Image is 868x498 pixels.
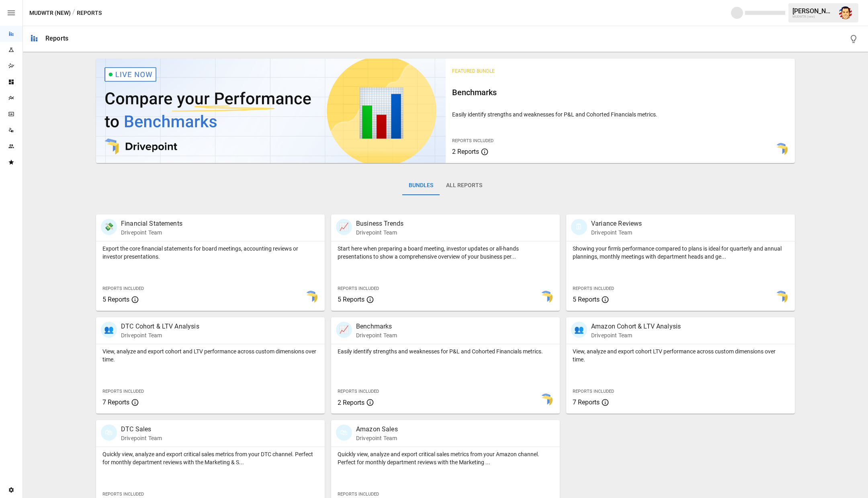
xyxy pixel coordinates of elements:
p: Drivepoint Team [356,331,397,339]
div: Reports [45,35,68,42]
p: Variance Reviews [591,219,642,229]
p: View, analyze and export cohort LTV performance across custom dimensions over time. [573,347,788,363]
span: 5 Reports [338,296,364,303]
p: Showing your firm's performance compared to plans is ideal for quarterly and annual plannings, mo... [573,245,788,261]
span: Reports Included [573,286,614,291]
p: Drivepoint Team [356,434,398,442]
p: DTC Cohort & LTV Analysis [121,322,199,331]
span: Reports Included [338,492,379,497]
span: Reports Included [573,389,614,394]
p: Amazon Sales [356,425,398,434]
div: 📈 [336,322,352,338]
span: 2 Reports [338,399,364,406]
div: 🗓 [571,219,587,235]
img: smart model [305,291,317,304]
p: View, analyze and export cohort and LTV performance across custom dimensions over time. [102,347,318,363]
div: 📈 [336,219,352,235]
p: Quickly view, analyze and export critical sales metrics from your Amazon channel. Perfect for mon... [338,450,553,466]
p: Easily identify strengths and weaknesses for P&L and Cohorted Financials metrics. [338,347,553,355]
span: Reports Included [102,492,144,497]
div: 🛍 [336,425,352,441]
p: Benchmarks [356,322,397,331]
span: 7 Reports [102,398,129,406]
p: Export the core financial statements for board meetings, accounting reviews or investor presentat... [102,245,318,261]
div: 👥 [101,322,117,338]
p: Amazon Cohort & LTV Analysis [591,322,681,331]
span: 7 Reports [573,398,600,406]
button: Austin Gardner-Smith [834,2,857,24]
img: smart model [540,394,553,406]
span: Reports Included [102,389,144,394]
button: Bundles [402,176,440,195]
span: Featured Bundle [452,68,495,74]
p: Drivepoint Team [121,229,182,237]
button: All Reports [440,176,489,195]
p: Drivepoint Team [121,331,199,339]
img: smart model [540,291,553,304]
span: Reports Included [338,286,379,291]
p: Drivepoint Team [121,434,162,442]
div: 👥 [571,322,587,338]
div: / [72,8,75,18]
img: video thumbnail [96,59,446,163]
span: Reports Included [452,138,493,143]
h6: Benchmarks [452,86,789,99]
button: MUDWTR (new) [29,8,71,18]
p: Financial Statements [121,219,182,229]
p: Drivepoint Team [591,331,681,339]
p: DTC Sales [121,425,162,434]
p: Start here when preparing a board meeting, investor updates or all-hands presentations to show a ... [338,245,553,261]
div: [PERSON_NAME] [792,7,834,15]
div: MUDWTR (new) [792,15,834,18]
span: Reports Included [102,286,144,291]
p: Business Trends [356,219,403,229]
span: 2 Reports [452,148,479,155]
img: smart model [775,291,788,304]
p: Easily identify strengths and weaknesses for P&L and Cohorted Financials metrics. [452,110,789,118]
span: 5 Reports [102,296,129,303]
img: smart model [775,143,788,156]
div: 💸 [101,219,117,235]
p: Quickly view, analyze and export critical sales metrics from your DTC channel. Perfect for monthl... [102,450,318,466]
span: 5 Reports [573,296,600,303]
span: Reports Included [338,389,379,394]
p: Drivepoint Team [356,229,403,237]
img: Austin Gardner-Smith [839,6,852,19]
p: Drivepoint Team [591,229,642,237]
div: 🛍 [101,425,117,441]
